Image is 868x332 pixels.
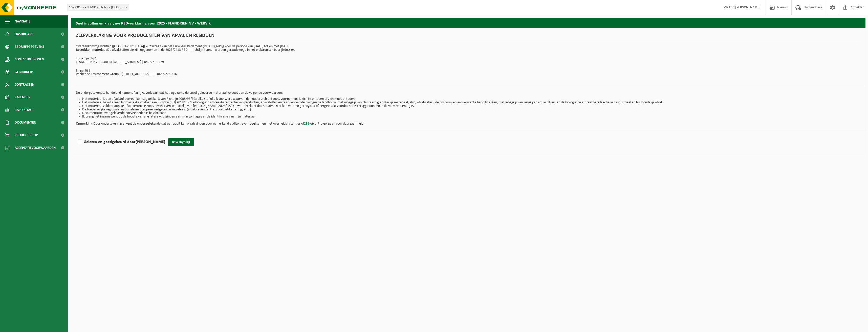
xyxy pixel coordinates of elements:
[15,78,34,91] span: Contracten
[304,122,312,126] a: 2BSvs
[71,18,865,28] h2: Snel invullen en klaar, uw RED-verklaring voor 2025 - FLANDRIEN NV - WERVIK
[76,118,860,126] p: Door ondertekening erkent de ondergetekende dat een audit kan plaatsvinden door een erkend audito...
[76,33,860,41] h1: ZELFVERKLARING VOOR PRODUCENTEN VAN AFVAL EN RESIDUEN
[82,108,860,111] li: De toepasselijke regionale, nationale en Europese wetgeving is nageleefd (afvalpreventie, transpo...
[15,141,56,154] span: Acceptatievoorwaarden
[15,28,34,40] span: Dashboard
[735,6,761,9] strong: [PERSON_NAME]
[15,116,36,129] span: Documenten
[168,138,194,146] button: Bevestigen
[15,53,44,66] span: Contactpersonen
[15,66,34,78] span: Gebruikers
[67,4,129,11] span: 10-900187 - FLANDRIEN NV - WERVIK
[15,91,30,104] span: Kalender
[82,97,860,101] li: Het materiaal is een afvalstof overeenkomstig artikel 3 van Richtlijn 2008/98/EG: elke stof of el...
[15,40,44,53] span: Bedrijfsgegevens
[82,101,860,104] li: Het materiaal bevat alleen biomassa die voldoet aan Richtlijn (EU) 2018/2001 – biologisch afbreek...
[15,129,38,141] span: Product Shop
[76,122,93,126] strong: Opmerking:
[76,60,860,64] p: FLANDRIEN NV | ROBERT [STREET_ADDRESS] | 0422.713.429
[15,15,30,28] span: Navigatie
[76,69,860,73] p: En partij B
[76,45,860,52] p: Overeenkomstig Richtlijn ([GEOGRAPHIC_DATA]) 2023/2413 van het Europees Parlement (RED III) geldi...
[76,91,860,95] p: De ondergetekende, handelend namens Partij A, verklaart dat het ingezamelde en/of geleverde mater...
[77,138,165,146] label: Gelezen en goedgekeurd door
[136,140,165,144] strong: [PERSON_NAME]
[67,4,129,11] span: 10-900187 - FLANDRIEN NV - WERVIK
[82,104,860,108] li: Het materiaal voldoet aan de afvalhiërarchie zoals beschreven in artikel 4 van [PERSON_NAME] 2008...
[76,73,860,76] p: Vanheede Environment Group | [STREET_ADDRESS] | BE 0467.276.516
[76,57,860,60] p: Tussen partij A
[15,104,34,116] span: Rapportage
[82,111,860,115] li: Documentatie over geleverde hoeveelheden is beschikbaar.
[82,115,860,118] li: Ik breng het inzamelpunt op de hoogte van alle latere wijzigingen aan mijn tonnages en de identif...
[76,48,107,52] strong: Betrokken materiaal:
